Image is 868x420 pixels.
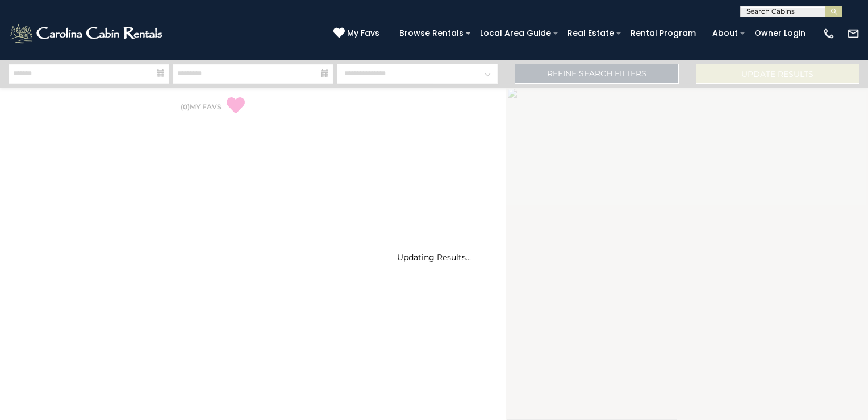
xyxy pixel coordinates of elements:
[333,27,382,40] a: My Favs
[9,22,166,45] img: White-1-2.png
[749,24,811,42] a: Owner Login
[474,24,557,42] a: Local Area Guide
[823,27,835,40] img: phone-regular-white.png
[847,27,859,40] img: mail-regular-white.png
[625,24,702,42] a: Rental Program
[394,24,469,42] a: Browse Rentals
[562,24,620,42] a: Real Estate
[347,27,379,39] span: My Favs
[707,24,744,42] a: About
